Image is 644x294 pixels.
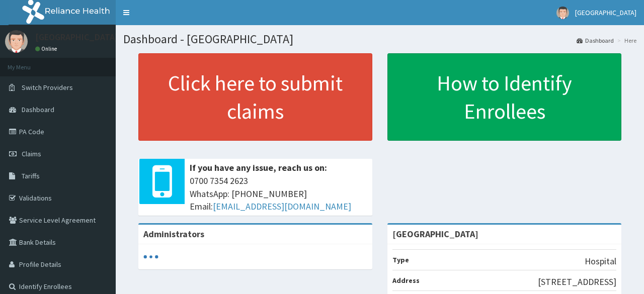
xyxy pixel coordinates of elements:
[556,7,569,19] img: User Image
[143,228,204,240] b: Administrators
[22,171,40,180] span: Tariffs
[538,275,616,288] p: [STREET_ADDRESS]
[22,83,73,92] span: Switch Providers
[35,45,59,52] a: Online
[123,33,636,46] h1: Dashboard - [GEOGRAPHIC_DATA]
[143,249,158,264] svg: audio-loading
[392,228,478,240] strong: [GEOGRAPHIC_DATA]
[190,174,367,213] span: 0700 7354 2623 WhatsApp: [PHONE_NUMBER] Email:
[575,8,636,17] span: [GEOGRAPHIC_DATA]
[387,53,621,141] a: How to Identify Enrollees
[392,276,420,285] b: Address
[138,53,372,141] a: Click here to submit claims
[22,105,54,114] span: Dashboard
[190,162,327,173] b: If you have any issue, reach us on:
[585,255,616,268] p: Hospital
[5,30,28,53] img: User Image
[213,201,351,212] a: [EMAIL_ADDRESS][DOMAIN_NAME]
[22,149,41,158] span: Claims
[577,36,614,45] a: Dashboard
[392,255,409,264] b: Type
[35,33,118,42] p: [GEOGRAPHIC_DATA]
[615,36,636,45] li: Here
